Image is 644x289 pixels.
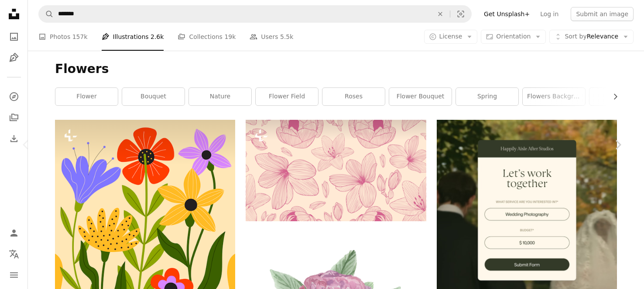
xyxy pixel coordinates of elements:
button: Language [5,245,23,263]
a: flower bouquet [389,88,452,105]
span: Orientation [496,33,531,40]
h1: Flowers [55,61,617,77]
a: Illustrations [5,49,23,66]
a: spring [456,88,518,105]
button: Clear [431,6,450,22]
a: nature [189,88,251,105]
span: 157k [72,32,88,42]
form: Find visuals sitewide [38,5,472,23]
a: flower [55,88,118,105]
span: Relevance [565,32,618,41]
a: bouquet [122,88,185,105]
span: Sort by [565,33,586,40]
a: Photos 157k [38,23,88,51]
img: Stylish hand-drawn illustration with plants and leaves. Background in pink and beige colors. Vint... [246,120,426,221]
button: Visual search [450,6,471,22]
a: roses [322,88,385,105]
a: Explore [5,88,23,105]
a: Photos [5,28,23,45]
a: View the photo by Yeti Iglesias [55,229,235,237]
span: 19k [224,32,236,42]
span: License [439,33,462,40]
a: Log in [535,7,564,21]
a: Stylish hand-drawn illustration with plants and leaves. Background in pink and beige colors. Vint... [246,167,426,174]
a: flower field [256,88,318,105]
a: Users 5.5k [250,23,293,51]
a: Log in / Sign up [5,224,23,242]
a: Next [592,103,644,187]
button: Orientation [481,30,546,44]
button: Sort byRelevance [549,30,634,44]
button: Search Unsplash [39,6,54,22]
button: Menu [5,266,23,284]
a: Get Unsplash+ [479,7,535,21]
a: flowers background [523,88,585,105]
button: Submit an image [571,7,634,21]
span: 5.5k [280,32,293,42]
a: Collections 19k [178,23,236,51]
button: scroll list to the right [607,88,617,105]
button: License [424,30,478,44]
